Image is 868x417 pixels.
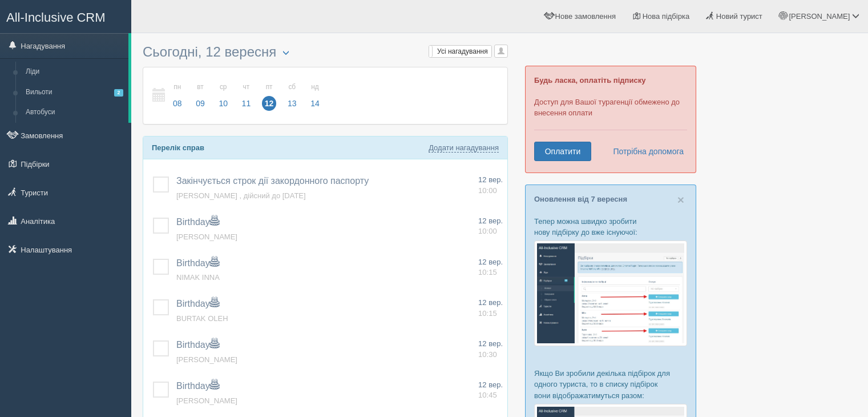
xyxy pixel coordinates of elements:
[534,76,645,85] b: Будь ласка, оплатіть підписку
[21,102,128,123] a: Автобуси
[176,381,219,391] a: Birthday
[152,143,204,152] b: Перелік справ
[216,96,231,111] span: 10
[212,76,234,115] a: ср 10
[478,339,503,360] a: 12 вер. 10:30
[216,82,231,92] small: ср
[281,76,303,115] a: сб 13
[176,396,237,405] a: [PERSON_NAME]
[259,76,280,115] a: пт 12
[605,142,684,161] a: Потрібна допомога
[114,89,123,97] span: 2
[176,191,306,200] a: [PERSON_NAME] , дійсний до [DATE]
[478,339,503,348] span: 12 вер.
[789,12,850,21] span: [PERSON_NAME]
[262,82,277,92] small: пт
[285,96,300,111] span: 13
[478,186,497,195] span: 10:00
[176,258,219,268] a: Birthday
[21,62,128,82] a: Ліди
[478,298,503,319] a: 12 вер. 10:15
[6,10,106,25] span: All-Inclusive CRM
[170,96,185,111] span: 08
[478,257,503,278] a: 12 вер. 10:15
[236,76,257,115] a: чт 11
[478,268,497,276] span: 10:15
[308,82,322,92] small: нд
[555,12,616,21] span: Нове замовлення
[716,12,762,21] span: Новий турист
[176,340,219,350] a: Birthday
[239,82,254,92] small: чт
[176,273,220,282] a: NIMAK INNA
[478,175,503,196] a: 12 вер. 10:00
[534,142,591,161] a: Оплатити
[478,380,503,389] span: 12 вер.
[534,240,687,346] img: %D0%BF%D1%96%D0%B4%D0%B1%D1%96%D1%80%D0%BA%D0%B0-%D1%82%D1%83%D1%80%D0%B8%D1%81%D1%82%D1%83-%D1%8...
[176,232,237,241] a: [PERSON_NAME]
[143,45,508,61] h3: Сьогодні, 12 вересня
[176,299,219,308] a: Birthday
[262,96,277,111] span: 12
[534,195,627,203] a: Оновлення від 7 вересня
[193,82,208,92] small: вт
[176,314,228,323] a: BURTAK OLEH
[478,227,497,235] span: 10:00
[677,194,684,206] button: Close
[478,350,497,359] span: 10:30
[478,391,497,399] span: 10:45
[478,298,503,307] span: 12 вер.
[176,176,369,186] a: Закінчується строк дії закордонного паспорту
[304,76,323,115] a: нд 14
[285,82,300,92] small: сб
[308,96,322,111] span: 14
[193,96,208,111] span: 09
[643,12,690,21] span: Нова підбірка
[21,82,128,103] a: Вильоти2
[478,216,503,237] a: 12 вер. 10:00
[176,355,237,364] a: [PERSON_NAME]
[239,96,254,111] span: 11
[1,1,131,32] a: All-Inclusive CRM
[437,47,488,55] span: Усі нагадування
[534,368,687,400] p: Якщо Ви зробили декілька підбірок для одного туриста, то в списку підбірок вони відображатимуться...
[525,66,696,173] div: Доступ для Вашої турагенції обмежено до внесення оплати
[176,217,219,227] a: Birthday
[189,76,211,115] a: вт 09
[478,175,503,184] span: 12 вер.
[167,76,188,115] a: пн 08
[478,309,497,318] span: 10:15
[478,380,503,401] a: 12 вер. 10:45
[429,143,499,153] a: Додати нагадування
[478,258,503,266] span: 12 вер.
[534,216,687,238] p: Тепер можна швидко зробити нову підбірку до вже існуючої:
[677,193,684,206] span: ×
[170,82,185,92] small: пн
[478,216,503,225] span: 12 вер.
